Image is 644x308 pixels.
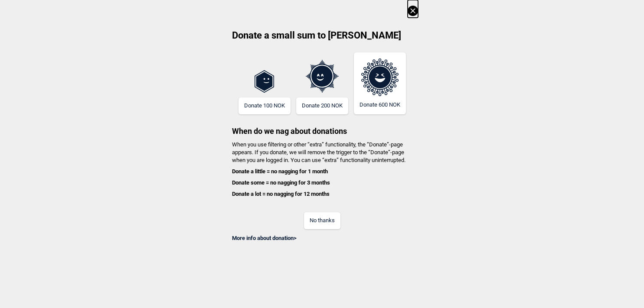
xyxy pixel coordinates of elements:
[232,191,330,197] b: Donate a lot = no nagging for 12 months
[239,97,291,114] button: Donate 100 NOK
[232,179,330,186] b: Donate some = no nagging for 3 months
[232,235,297,241] a: More info about donation>
[226,29,418,48] h2: Donate a small sum to [PERSON_NAME]
[304,212,340,229] button: No thanks
[354,52,406,114] button: Donate 600 NOK
[226,141,418,198] h4: When you use filtering or other “extra” functionality, the “Donate”-page appears. If you donate, ...
[226,114,418,136] h3: When do we nag about donations
[232,168,328,175] b: Donate a little = no nagging for 1 month
[296,97,348,114] button: Donate 200 NOK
